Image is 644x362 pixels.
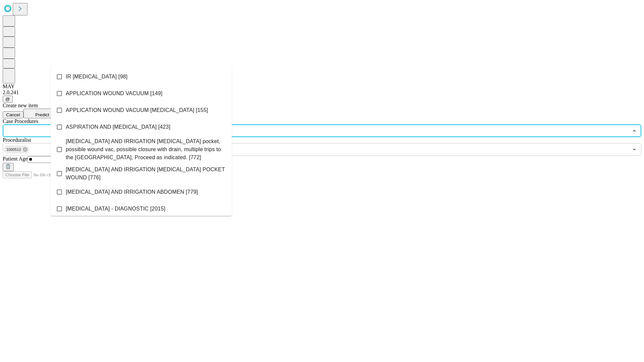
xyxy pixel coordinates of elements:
span: [MEDICAL_DATA] AND IRRIGATION ABDOMEN [779] [66,188,198,196]
span: [MEDICAL_DATA] - DIAGNOSTIC [2015] [66,205,165,213]
button: @ [3,96,13,103]
span: Proceduralist [3,137,31,143]
span: ASPIRATION AND [MEDICAL_DATA] [423] [66,123,170,131]
span: Cancel [6,112,20,117]
span: Create new item [3,103,38,108]
span: APPLICATION WOUND VACUUM [149] [66,89,162,98]
span: Patient Age [3,156,28,162]
span: [MEDICAL_DATA] AND IRRIGATION [MEDICAL_DATA] pocket, possible wound vac, possible closure with dr... [66,137,226,162]
button: Cancel [3,111,23,118]
div: 1000512 [4,145,29,154]
span: Predict [35,112,49,117]
span: @ [5,97,10,102]
div: 2.0.241 [3,89,641,96]
span: APPLICATION WOUND VACUUM [MEDICAL_DATA] [155] [66,106,208,114]
span: Scheduled Procedure [3,118,38,124]
span: IR [MEDICAL_DATA] [98] [66,73,127,81]
div: MAY [3,83,641,89]
button: Close [630,126,639,135]
span: [MEDICAL_DATA] AND IRRIGATION [MEDICAL_DATA] POCKET WOUND [776] [66,166,226,182]
button: Open [630,145,639,154]
button: Predict [23,109,54,118]
span: 1000512 [4,146,24,154]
